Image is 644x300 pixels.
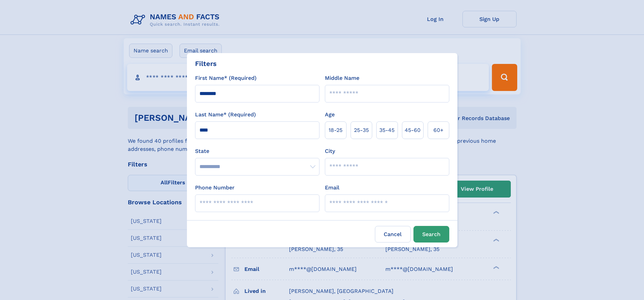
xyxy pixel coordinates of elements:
span: 18‑25 [329,126,342,134]
label: Phone Number [195,184,235,192]
button: Search [413,226,449,243]
label: Email [325,184,339,192]
label: Last Name* (Required) [195,111,256,119]
span: 60+ [433,126,444,134]
label: Middle Name [325,74,359,82]
label: First Name* (Required) [195,74,257,82]
span: 35‑45 [379,126,395,134]
label: State [195,147,319,155]
div: Filters [195,59,217,69]
label: Cancel [375,226,411,243]
span: 45‑60 [405,126,421,134]
label: Age [325,111,335,119]
label: City [325,147,335,155]
span: 25‑35 [354,126,369,134]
